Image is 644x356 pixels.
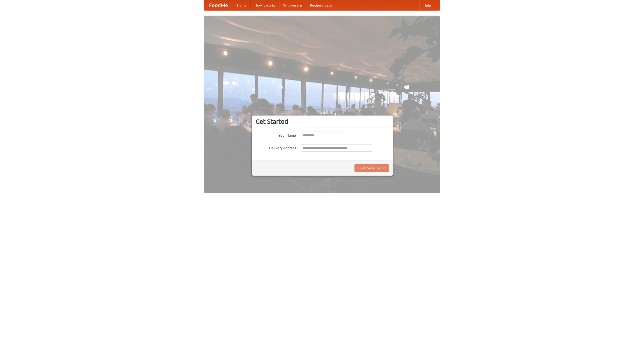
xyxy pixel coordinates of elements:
label: Delivery Address [256,144,296,150]
a: FoodMe [204,0,233,10]
a: Home [233,0,251,10]
a: How it works [251,0,279,10]
a: Help [419,0,435,10]
label: Your Name [256,132,296,138]
h3: Get Started [256,118,389,125]
a: Who we are [279,0,306,10]
a: Recipe videos [306,0,336,10]
button: Find Restaurants! [354,164,389,172]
